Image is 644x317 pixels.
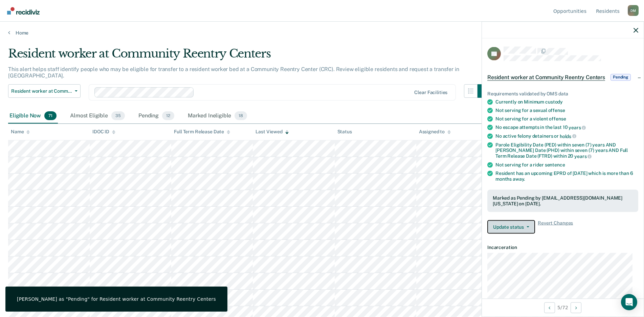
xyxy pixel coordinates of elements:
[8,30,636,36] a: Home
[549,116,566,121] span: offense
[8,109,58,123] div: Eligible Now
[487,74,605,81] span: Resident worker at Community Reentry Centers
[495,162,638,167] div: Not serving for a rider
[44,111,57,120] span: 71
[560,133,576,139] span: holds
[69,109,126,123] div: Almost Eligible
[482,298,644,316] div: 5 / 72
[162,111,174,120] span: 12
[92,129,115,135] div: IDOC ID
[11,129,30,135] div: Name
[495,170,638,182] div: Resident has an upcoming EPRD of [DATE] which is more than 6 months
[538,220,573,233] span: Revert Changes
[610,74,631,81] span: Pending
[513,176,525,181] span: away.
[487,220,535,233] button: Update status
[186,109,248,123] div: Marked Ineligible
[17,296,216,302] div: [PERSON_NAME] as "Pending" for Resident worker at Community Reentry Centers
[419,129,451,135] div: Assigned to
[337,129,352,135] div: Status
[495,124,638,131] div: No escape attempts in the last 10
[545,162,565,167] span: sentence
[8,47,491,66] div: Resident worker at Community Reentry Centers
[111,111,125,120] span: 35
[174,129,230,135] div: Full Term Release Date
[482,66,644,88] div: Resident worker at Community Reentry CentersPending
[11,88,72,94] span: Resident worker at Community Reentry Centers
[548,108,565,113] span: offense
[495,108,638,113] div: Not serving for a sexual
[569,125,586,130] span: years
[495,116,638,122] div: Not serving for a violent
[493,195,633,207] div: Marked as Pending by [EMAIL_ADDRESS][DOMAIN_NAME][US_STATE] on [DATE].
[621,294,637,310] div: Open Intercom Messenger
[414,90,447,95] div: Clear facilities
[137,109,176,123] div: Pending
[256,129,288,135] div: Last Viewed
[7,7,40,15] img: Recidiviz
[487,91,638,96] div: Requirements validated by OMS data
[628,5,639,16] button: Profile dropdown button
[8,66,459,79] p: This alert helps staff identify people who may be eligible for transfer to a resident worker bed ...
[495,133,638,139] div: No active felony detainers or
[628,5,639,16] div: D M
[571,302,581,313] button: Next Opportunity
[495,99,638,105] div: Currently on Minimum
[574,153,592,159] span: years
[495,142,638,159] div: Parole Eligibility Date (PED) within seven (7) years AND [PERSON_NAME] Date (PHD) within seven (7...
[545,99,563,105] span: custody
[235,111,247,120] span: 18
[544,302,555,313] button: Previous Opportunity
[487,244,638,250] dt: Incarceration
